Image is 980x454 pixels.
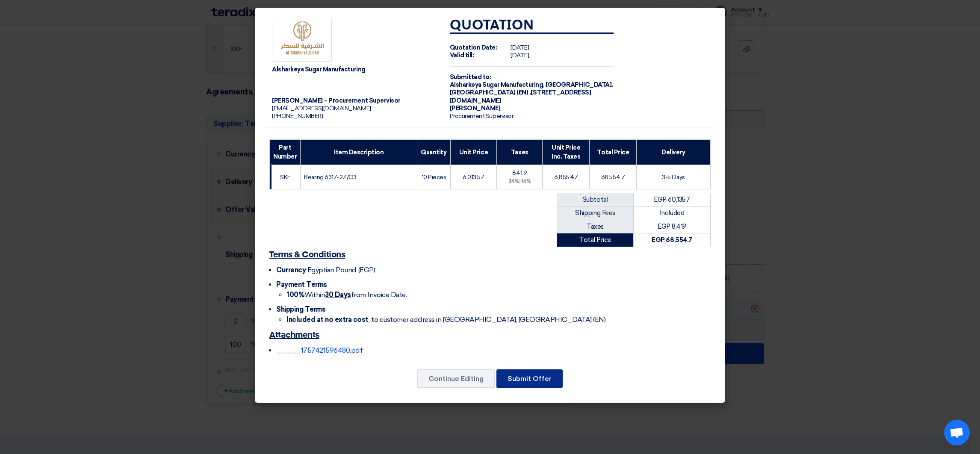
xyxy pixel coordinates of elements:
th: Unit Price Inc. Taxes [543,140,590,165]
span: Payment Terms [276,280,327,289]
span: Shipping Terms [276,305,325,313]
th: Taxes [497,140,543,165]
span: [GEOGRAPHIC_DATA], [GEOGRAPHIC_DATA] (EN) ,[STREET_ADDRESS][DOMAIN_NAME] [450,81,613,104]
span: 10 Pieces [422,174,446,181]
td: Subtotal [557,193,634,206]
strong: 100% [286,291,304,299]
u: Attachments [269,331,319,339]
strong: Submitted to: [450,74,491,81]
span: Procurement Supervisor [450,112,513,120]
strong: Quotation Date: [450,44,497,51]
strong: Quotation [450,19,534,32]
strong: Included at no extra cost [286,315,369,324]
div: Open chat [944,420,970,445]
button: Submit Offer [496,369,563,388]
u: Terms & Conditions [269,251,345,259]
div: Alsharkeya Sugar Manufacturing [272,66,436,74]
span: [EMAIL_ADDRESS][DOMAIN_NAME] [272,105,371,112]
span: 3-5 Days [662,174,685,181]
td: Taxes [557,220,634,233]
a: _____1757421596480.pdf [276,346,363,354]
span: 68,554.7 [601,174,625,181]
div: [PERSON_NAME] – Procurement Supervisor [272,97,436,105]
span: Bearing 6317-2Z/C3 [304,174,356,181]
img: Company Logo [272,19,332,62]
span: [PHONE_NUMBER] [272,112,323,120]
td: SKF [270,165,301,189]
span: [DATE] [511,52,529,59]
span: Egyptian Pound (EGP) [307,266,375,274]
span: 6,855.47 [554,174,578,181]
th: Unit Price [450,140,497,165]
th: Item Description [301,140,417,165]
span: Within from Invoice Date. [286,291,407,299]
button: Continue Editing [417,369,495,388]
li: , to customer address in [GEOGRAPHIC_DATA], [GEOGRAPHIC_DATA] (EN) [286,315,711,325]
span: EGP 8,419 [658,223,686,230]
span: 841.9 [512,169,527,177]
td: Shipping Fees [557,206,634,220]
td: Total Price [557,233,634,247]
div: (14%) 14% [500,178,539,186]
u: 30 Days [325,291,351,299]
td: EGP 60,135.7 [634,193,711,206]
th: Quantity [417,140,450,165]
span: [DATE] [511,44,529,51]
strong: Valid till: [450,52,474,59]
span: [PERSON_NAME] [450,105,501,112]
span: Alsharkeya Sugar Manufacturing, [450,81,545,88]
th: Part Number [270,140,301,165]
th: Total Price [590,140,637,165]
span: Currency [276,266,306,274]
span: 6,013.57 [463,174,484,181]
th: Delivery [636,140,710,165]
strong: EGP 68,554.7 [652,236,692,244]
span: Included [660,209,684,217]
